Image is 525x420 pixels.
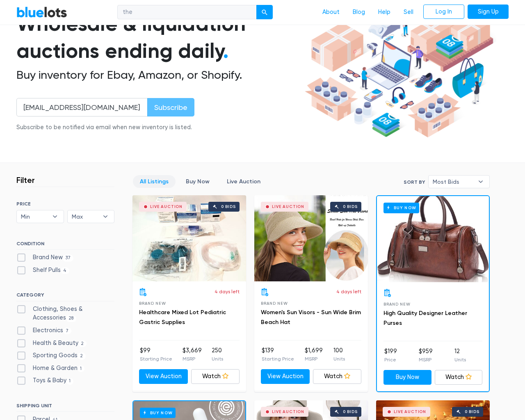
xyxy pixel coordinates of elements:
[394,410,426,414] div: Live Auction
[16,175,35,185] h3: Filter
[16,364,84,373] label: Home & Garden
[61,267,69,274] span: 4
[262,346,294,363] li: $139
[63,255,73,261] span: 37
[16,10,302,65] h1: Wholesale & liquidation auctions ending daily
[133,175,176,188] a: All Listings
[78,353,86,359] span: 2
[343,410,358,414] div: 0 bids
[316,5,346,20] a: About
[16,351,86,360] label: Sporting Goods
[272,410,304,414] div: Live Auction
[305,346,323,363] li: $1,699
[66,315,76,322] span: 28
[16,376,73,385] label: Toys & Baby
[215,288,240,295] p: 4 days left
[16,68,302,82] h2: Buy inventory for Ebay, Amazon, or Shopify.
[212,355,223,363] p: Units
[16,292,114,301] h6: CATEGORY
[472,176,489,188] b: ▾
[254,195,368,281] a: Live Auction 0 bids
[397,5,420,20] a: Sell
[346,5,372,20] a: Blog
[16,266,69,275] label: Shelf Pulls
[16,123,194,132] div: Subscribe to be notified via email when new inventory is listed.
[383,310,467,326] a: High Quality Designer Leather Purses
[16,98,148,116] input: Enter your email address
[183,346,202,363] li: $3,669
[468,5,509,19] a: Sign Up
[465,410,479,414] div: 0 bids
[220,175,267,188] a: Live Auction
[132,195,246,281] a: Live Auction 0 bids
[333,346,345,363] li: 100
[140,346,172,363] li: $99
[16,403,114,412] h6: SHIPPING UNIT
[384,356,397,363] p: Price
[221,205,236,209] div: 0 bids
[16,339,87,348] label: Health & Beauty
[78,340,87,347] span: 2
[435,370,483,385] a: Watch
[261,309,361,326] a: Women's Sun Visors - Sun Wide Brim Beach Hat
[140,408,176,418] h6: Buy Now
[139,301,166,306] span: Brand New
[419,347,433,363] li: $959
[433,176,474,188] span: Most Bids
[150,205,183,209] div: Live Auction
[454,356,466,363] p: Units
[313,369,362,384] a: Watch
[63,328,71,334] span: 7
[404,178,425,186] label: Sort By
[223,39,228,63] span: .
[140,355,172,363] p: Starting Price
[16,326,71,335] label: Electronics
[72,210,99,223] span: Max
[423,5,464,19] a: Log In
[372,5,397,20] a: Help
[383,203,419,213] h6: Buy Now
[272,205,304,209] div: Live Auction
[305,355,323,363] p: MSRP
[147,98,194,116] input: Subscribe
[419,356,433,363] p: MSRP
[16,6,67,18] a: BlueLots
[16,201,114,207] h6: PRICE
[191,369,240,384] a: Watch
[16,253,73,262] label: Brand New
[16,241,114,250] h6: CONDITION
[262,355,294,363] p: Starting Price
[343,205,358,209] div: 0 bids
[139,369,188,384] a: View Auction
[179,175,217,188] a: Buy Now
[377,196,489,282] a: Buy Now
[333,355,345,363] p: Units
[117,5,257,20] input: Search for inventory
[261,301,288,306] span: Brand New
[383,302,410,306] span: Brand New
[383,370,431,385] a: Buy Now
[261,369,310,384] a: View Auction
[21,210,48,223] span: Min
[336,288,361,295] p: 4 days left
[454,347,466,363] li: 12
[78,365,84,372] span: 1
[212,346,223,363] li: 250
[46,210,64,223] b: ▾
[139,309,226,326] a: Healthcare Mixed Lot Pediatric Gastric Supplies
[97,210,114,223] b: ▾
[66,378,73,385] span: 1
[16,305,114,322] label: Clothing, Shoes & Accessories
[183,355,202,363] p: MSRP
[384,347,397,363] li: $199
